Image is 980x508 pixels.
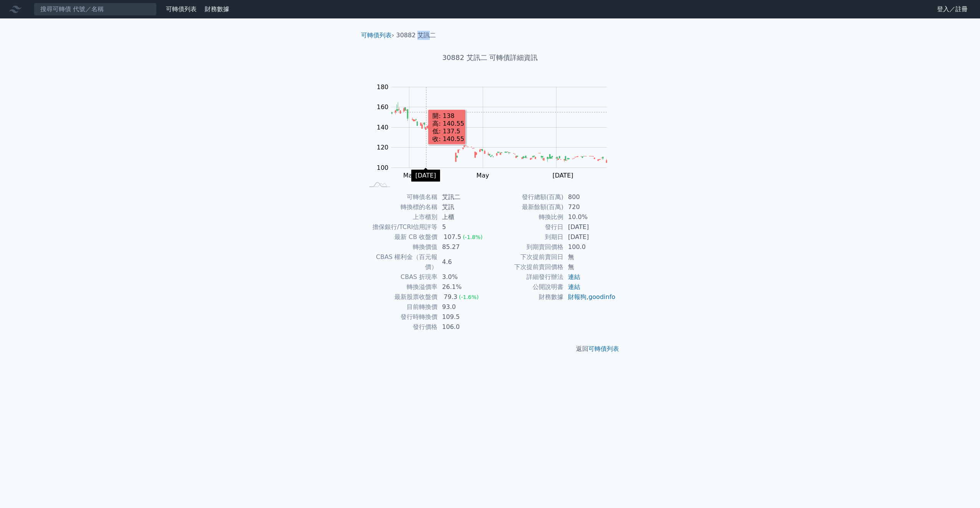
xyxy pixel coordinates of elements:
td: 109.5 [437,312,490,322]
tspan: 160 [377,103,389,111]
h1: 30882 艾訊二 可轉債詳細資訊 [355,52,625,63]
input: 搜尋可轉債 代號／名稱 [34,3,157,16]
td: 發行總額(百萬) [490,192,563,202]
td: CBAS 折現率 [364,272,437,282]
td: 到期日 [490,232,563,242]
g: Chart [373,83,619,179]
td: [DATE] [563,232,616,242]
td: 艾訊 [437,202,490,212]
g: Series [391,102,607,163]
td: 上櫃 [437,212,490,222]
tspan: Mar [403,172,415,179]
td: 轉換標的名稱 [364,202,437,212]
tspan: 180 [377,83,389,91]
td: [DATE] [563,222,616,232]
td: 26.1% [437,282,490,292]
a: 財報狗 [568,293,586,300]
tspan: [DATE] [553,172,573,179]
tspan: 120 [377,144,389,151]
td: 到期賣回價格 [490,242,563,252]
td: 最新股票收盤價 [364,292,437,302]
td: 無 [563,262,616,272]
td: 財務數據 [490,292,563,302]
td: 發行日 [490,222,563,232]
td: 100.0 [563,242,616,252]
a: 登入／註冊 [931,3,974,15]
td: 艾訊二 [437,192,490,202]
td: 10.0% [563,212,616,222]
td: 最新餘額(百萬) [490,202,563,212]
td: 轉換溢價率 [364,282,437,292]
a: 連結 [568,283,580,291]
td: , [563,292,616,302]
li: › [361,31,394,40]
td: 106.0 [437,322,490,332]
td: 5 [437,222,490,232]
td: 可轉債名稱 [364,192,437,202]
a: 財務數據 [205,5,229,13]
td: 下次提前賣回價格 [490,262,563,272]
td: 4.6 [437,252,490,272]
a: goodinfo [588,293,615,300]
tspan: 140 [377,124,389,131]
td: 3.0% [437,272,490,282]
td: 93.0 [437,302,490,312]
span: (-1.8%) [463,234,483,240]
td: 目前轉換價 [364,302,437,312]
td: 800 [563,192,616,202]
span: (-1.6%) [459,294,479,300]
tspan: 100 [377,164,389,171]
td: 下次提前賣回日 [490,252,563,262]
td: 轉換比例 [490,212,563,222]
a: 可轉債列表 [361,32,392,39]
td: 無 [563,252,616,262]
td: 詳細發行辦法 [490,272,563,282]
td: 發行價格 [364,322,437,332]
tspan: May [477,172,489,179]
td: 擔保銀行/TCRI信用評等 [364,222,437,232]
div: 79.3 [442,292,459,302]
td: CBAS 權利金（百元報價） [364,252,437,272]
td: 上市櫃別 [364,212,437,222]
td: 發行時轉換價 [364,312,437,322]
a: 連結 [568,273,580,281]
td: 85.27 [437,242,490,252]
div: 107.5 [442,232,463,242]
td: 轉換價值 [364,242,437,252]
a: 可轉債列表 [166,5,197,13]
td: 720 [563,202,616,212]
p: 返回 [355,344,625,354]
a: 可轉債列表 [588,345,619,352]
td: 最新 CB 收盤價 [364,232,437,242]
li: 30882 艾訊二 [396,31,436,40]
td: 公開說明書 [490,282,563,292]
